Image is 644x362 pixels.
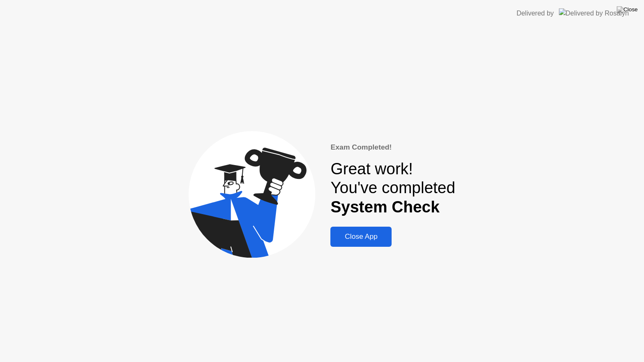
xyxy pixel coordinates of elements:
[330,142,455,153] div: Exam Completed!
[559,8,629,18] img: Delivered by Rosalyn
[333,233,389,241] div: Close App
[617,6,638,13] img: Close
[330,160,455,217] div: Great work! You've completed
[330,198,439,216] b: System Check
[330,227,392,247] button: Close App
[517,8,554,18] div: Delivered by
